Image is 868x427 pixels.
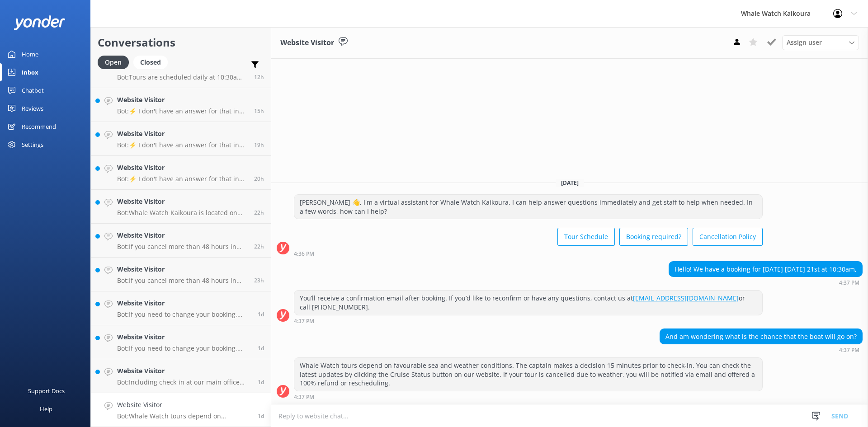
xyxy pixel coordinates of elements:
[91,291,271,325] a: Website VisitorBot:If you need to change your booking, please contact us directly at [PHONE_NUMBE...
[294,319,314,324] strong: 4:37 PM
[839,280,859,286] strong: 4:37 PM
[294,250,763,257] div: Aug 20 2025 04:36pm (UTC +12:00) Pacific/Auckland
[258,310,264,318] span: Aug 21 2025 10:56am (UTC +12:00) Pacific/Auckland
[117,243,247,251] p: Bot: If you cancel more than 48 hours in advance of your tour departure, you get a 100% refund. T...
[91,122,271,156] a: Website VisitorBot:⚡ I don't have an answer for that in my knowledge base. Please try and rephras...
[91,359,271,393] a: Website VisitorBot:Including check-in at our main office and bus transfers to and from our marina...
[254,107,264,115] span: Aug 21 2025 08:17pm (UTC +12:00) Pacific/Auckland
[22,81,44,99] div: Chatbot
[660,347,863,353] div: Aug 20 2025 04:37pm (UTC +12:00) Pacific/Auckland
[91,190,271,224] a: Website VisitorBot:Whale Watch Kaikoura is located on [GEOGRAPHIC_DATA], [GEOGRAPHIC_DATA].22h
[117,310,251,319] p: Bot: If you need to change your booking, please contact us directly at [PHONE_NUMBER] or [EMAIL_A...
[117,95,247,105] h4: Website Visitor
[40,400,52,418] div: Help
[22,99,43,117] div: Reviews
[294,251,314,257] strong: 4:36 PM
[22,45,38,63] div: Home
[633,294,739,302] a: [EMAIL_ADDRESS][DOMAIN_NAME]
[254,175,264,183] span: Aug 21 2025 03:06pm (UTC +12:00) Pacific/Auckland
[787,38,822,47] span: Assign user
[91,224,271,258] a: Website VisitorBot:If you cancel more than 48 hours in advance of your tour departure, you get a ...
[669,279,863,286] div: Aug 20 2025 04:37pm (UTC +12:00) Pacific/Auckland
[22,136,43,154] div: Settings
[294,358,762,391] div: Whale Watch tours depend on favourable sea and weather conditions. The captain makes a decision 1...
[660,329,862,344] div: And am wondering what is the chance that the boat will go on?
[294,394,314,400] strong: 4:37 PM
[117,378,251,386] p: Bot: Including check-in at our main office and bus transfers to and from our marina at [GEOGRAPHI...
[254,243,264,250] span: Aug 21 2025 01:08pm (UTC +12:00) Pacific/Auckland
[117,332,251,342] h4: Website Visitor
[619,228,688,246] button: Booking required?
[91,156,271,190] a: Website VisitorBot:⚡ I don't have an answer for that in my knowledge base. Please try and rephras...
[98,57,133,67] a: Open
[22,117,56,136] div: Recommend
[98,34,264,51] h2: Conversations
[133,56,168,69] div: Closed
[117,230,247,240] h4: Website Visitor
[117,107,247,115] p: Bot: ⚡ I don't have an answer for that in my knowledge base. Please try and rephrase your questio...
[133,57,172,67] a: Closed
[294,394,763,400] div: Aug 20 2025 04:37pm (UTC +12:00) Pacific/Auckland
[294,291,762,314] div: You’ll receive a confirmation email after booking. If you’d like to reconfirm or have any questio...
[117,277,247,285] p: Bot: If you cancel more than 48 hours in advance of your tour departure, you get a 100% refund. T...
[91,88,271,122] a: Website VisitorBot:⚡ I don't have an answer for that in my knowledge base. Please try and rephras...
[28,382,65,400] div: Support Docs
[117,400,251,410] h4: Website Visitor
[782,35,859,50] div: Assign User
[280,37,334,49] h3: Website Visitor
[839,347,859,353] strong: 4:37 PM
[117,209,247,217] p: Bot: Whale Watch Kaikoura is located on [GEOGRAPHIC_DATA], [GEOGRAPHIC_DATA].
[557,228,615,246] button: Tour Schedule
[669,262,862,277] div: Hello! We have a booking for [DATE] [DATE] 21st at 10:30am,
[258,378,264,386] span: Aug 20 2025 06:37pm (UTC +12:00) Pacific/Auckland
[254,73,264,81] span: Aug 21 2025 11:25pm (UTC +12:00) Pacific/Auckland
[117,298,251,308] h4: Website Visitor
[556,179,584,187] span: [DATE]
[117,141,247,149] p: Bot: ⚡ I don't have an answer for that in my knowledge base. Please try and rephrase your questio...
[254,141,264,149] span: Aug 21 2025 04:16pm (UTC +12:00) Pacific/Auckland
[22,63,38,81] div: Inbox
[117,197,247,206] h4: Website Visitor
[91,258,271,291] a: Website VisitorBot:If you cancel more than 48 hours in advance of your tour departure, you get a ...
[294,318,763,324] div: Aug 20 2025 04:37pm (UTC +12:00) Pacific/Auckland
[117,175,247,183] p: Bot: ⚡ I don't have an answer for that in my knowledge base. Please try and rephrase your questio...
[117,163,247,173] h4: Website Visitor
[91,325,271,359] a: Website VisitorBot:If you need to change your booking, please contact us directly at [PHONE_NUMBE...
[693,228,763,246] button: Cancellation Policy
[117,366,251,376] h4: Website Visitor
[117,344,251,352] p: Bot: If you need to change your booking, please contact us directly at [PHONE_NUMBER] or [EMAIL_A...
[294,195,762,219] div: [PERSON_NAME] 👋, I'm a virtual assistant for Whale Watch Kaikoura. I can help answer questions im...
[117,73,247,81] p: Bot: Tours are scheduled daily at 10:30am year-round. Extra tours may be added at 07:45 and 13:15...
[14,15,66,30] img: yonder-white-logo.png
[258,344,264,352] span: Aug 21 2025 07:38am (UTC +12:00) Pacific/Auckland
[254,209,264,216] span: Aug 21 2025 01:09pm (UTC +12:00) Pacific/Auckland
[117,412,251,420] p: Bot: Whale Watch tours depend on favourable sea and weather conditions. The captain makes a decis...
[91,393,271,427] a: Website VisitorBot:Whale Watch tours depend on favourable sea and weather conditions. The captain...
[254,277,264,284] span: Aug 21 2025 11:53am (UTC +12:00) Pacific/Auckland
[117,129,247,139] h4: Website Visitor
[258,412,264,420] span: Aug 20 2025 04:37pm (UTC +12:00) Pacific/Auckland
[117,264,247,274] h4: Website Visitor
[98,56,129,69] div: Open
